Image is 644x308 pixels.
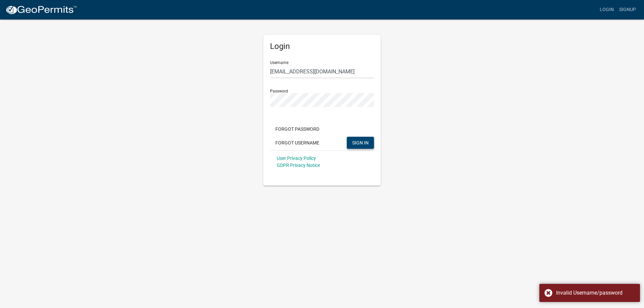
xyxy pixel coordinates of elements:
a: Login [597,3,616,16]
div: Invalid Username/password [556,289,635,297]
button: Forgot Password [270,123,325,135]
h5: Login [270,42,374,51]
button: SIGN IN [347,137,374,149]
a: User Privacy Policy [277,156,316,161]
span: SIGN IN [352,140,369,145]
a: GDPR Privacy Notice [277,163,320,168]
a: Signup [616,3,639,16]
button: Forgot Username [270,137,325,149]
